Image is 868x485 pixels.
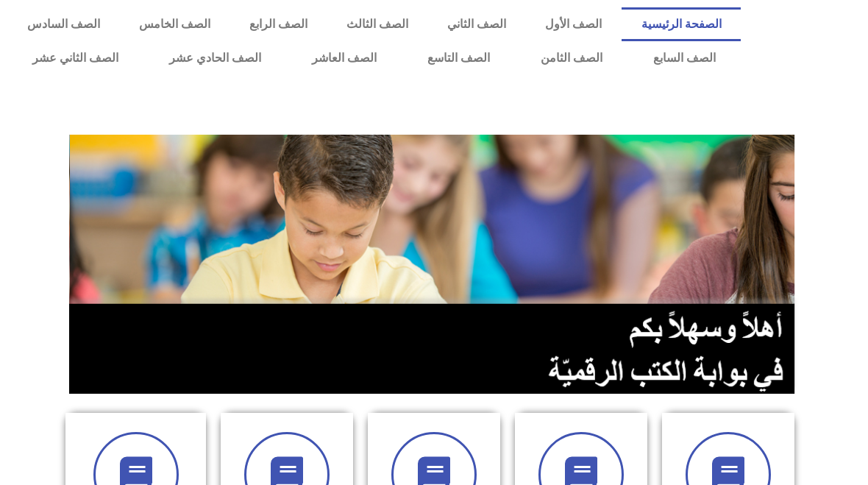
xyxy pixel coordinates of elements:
a: الصف العاشر [287,41,402,75]
a: الصفحة الرئيسية [622,7,741,41]
a: الصف الخامس [119,7,230,41]
a: الصف الأول [526,7,622,41]
a: الصف الثاني [428,7,526,41]
a: الصف السادس [7,7,119,41]
a: الصف الحادي عشر [144,41,287,75]
a: الصف الرابع [230,7,327,41]
a: الصف السابع [627,41,741,75]
a: الصف التاسع [402,41,516,75]
a: الصف الثاني عشر [7,41,144,75]
a: الصف الثالث [327,7,427,41]
a: الصف الثامن [515,41,627,75]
